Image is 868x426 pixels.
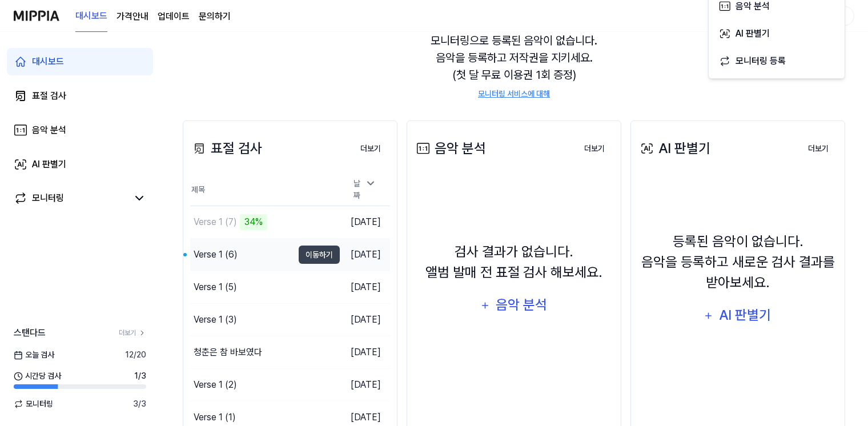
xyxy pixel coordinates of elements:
[425,242,602,283] div: 검사 결과가 없습니다. 앨범 발매 전 표절 검사 해보세요.
[194,345,262,359] div: 청춘은 참 바보였다
[194,378,237,392] div: Verse 1 (2)
[14,398,53,410] span: 모니터링
[713,19,840,46] button: AI 판별기
[194,215,237,229] div: Verse 1 (7)
[478,88,550,100] a: 모니터링 서비스에 대해
[194,248,238,262] div: Verse 1 (6)
[638,138,710,159] div: AI 판별기
[736,26,835,41] div: AI 판별기
[575,138,614,160] button: 더보기
[194,313,237,327] div: Verse 1 (3)
[14,326,46,340] span: 스탠다드
[119,328,146,338] a: 더보기
[14,370,61,382] span: 시간당 검사
[340,239,390,271] td: [DATE]
[32,191,64,205] div: 모니터링
[32,89,66,103] div: 표절 검사
[473,292,555,319] button: 음악 분석
[414,138,486,159] div: 음악 분석
[718,304,773,326] div: AI 판별기
[190,174,340,206] th: 제목
[340,304,390,336] td: [DATE]
[799,138,838,160] button: 더보기
[340,369,390,401] td: [DATE]
[116,10,148,23] button: 가격안내
[736,54,835,69] div: 모니터링 등록
[183,18,845,114] div: 모니터링으로 등록된 음악이 없습니다. 음악을 등록하고 저작권을 지키세요. (첫 달 무료 이용권 1회 증정)
[32,55,64,69] div: 대시보드
[340,206,390,239] td: [DATE]
[351,136,390,160] a: 더보기
[340,336,390,369] td: [DATE]
[134,370,146,382] span: 1 / 3
[194,280,237,294] div: Verse 1 (5)
[575,136,614,160] a: 더보기
[494,294,548,316] div: 음악 분석
[713,46,840,74] button: 모니터링 등록
[7,116,153,144] a: 음악 분석
[199,10,231,23] a: 문의하기
[799,136,838,160] a: 더보기
[638,231,838,293] div: 등록된 음악이 없습니다. 음악을 등록하고 새로운 검사 결과를 받아보세요.
[14,191,128,205] a: 모니터링
[696,302,779,329] button: AI 판별기
[349,174,381,205] div: 날짜
[7,82,153,110] a: 표절 검사
[14,349,54,361] span: 오늘 검사
[125,349,146,361] span: 12 / 20
[32,123,66,137] div: 음악 분석
[32,158,66,171] div: AI 판별기
[194,411,236,424] div: Verse 1 (1)
[299,246,340,264] button: 이동하기
[351,138,390,160] button: 더보기
[240,214,267,230] div: 34%
[340,271,390,304] td: [DATE]
[190,138,262,159] div: 표절 검사
[7,151,153,178] a: AI 판별기
[7,48,153,75] a: 대시보드
[158,10,190,23] a: 업데이트
[133,398,146,410] span: 3 / 3
[75,1,107,32] a: 대시보드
